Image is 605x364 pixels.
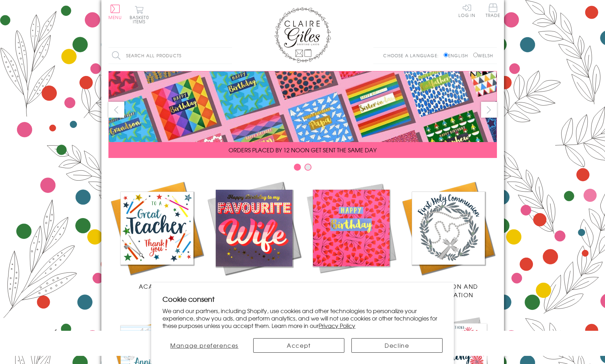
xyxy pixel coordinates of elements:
[383,52,442,59] p: Choose a language:
[294,164,301,171] button: Carousel Page 1 (Current Slide)
[319,321,355,330] a: Privacy Policy
[139,282,175,290] span: Academic
[304,164,312,171] button: Carousel Page 2
[458,4,475,17] a: Log In
[334,282,368,290] span: Birthdays
[481,102,497,118] button: next
[486,4,500,17] span: Trade
[108,14,122,20] span: Menu
[162,338,246,353] button: Manage preferences
[108,163,497,174] div: Carousel Pagination
[444,53,448,57] input: English
[473,53,478,57] input: Welsh
[108,5,122,19] button: Menu
[162,294,443,304] h2: Cookie consent
[274,7,331,63] img: Claire Giles Greetings Cards
[444,52,471,59] label: English
[130,6,149,24] button: Basket0 items
[133,14,149,25] span: 0 items
[162,307,443,329] p: We and our partners, including Shopify, use cookies and other technologies to personalize your ex...
[231,282,277,290] span: New Releases
[108,180,206,290] a: Academic
[473,52,493,59] label: Welsh
[253,338,344,353] button: Accept
[303,180,400,290] a: Birthdays
[229,146,376,154] span: ORDERS PLACED BY 12 NOON GET SENT THE SAME DAY
[170,341,238,350] span: Manage preferences
[486,4,500,19] a: Trade
[400,180,497,299] a: Communion and Confirmation
[225,48,232,64] input: Search
[206,180,303,290] a: New Releases
[418,282,478,299] span: Communion and Confirmation
[108,48,232,64] input: Search all products
[351,338,443,353] button: Decline
[108,102,124,118] button: prev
